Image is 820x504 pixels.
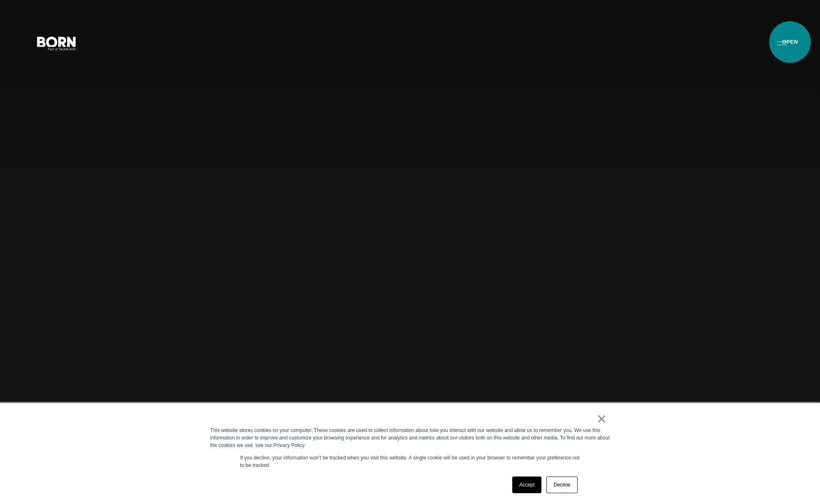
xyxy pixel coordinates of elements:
[597,415,607,422] a: ×
[240,454,580,469] p: If you decline, your information won’t be tracked when you visit this website. A single cookie wi...
[210,427,610,449] div: This website stores cookies on your computer. These cookies are used to collect information about...
[772,34,792,52] button: Open
[512,477,542,493] a: Accept
[546,477,577,493] a: Decline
